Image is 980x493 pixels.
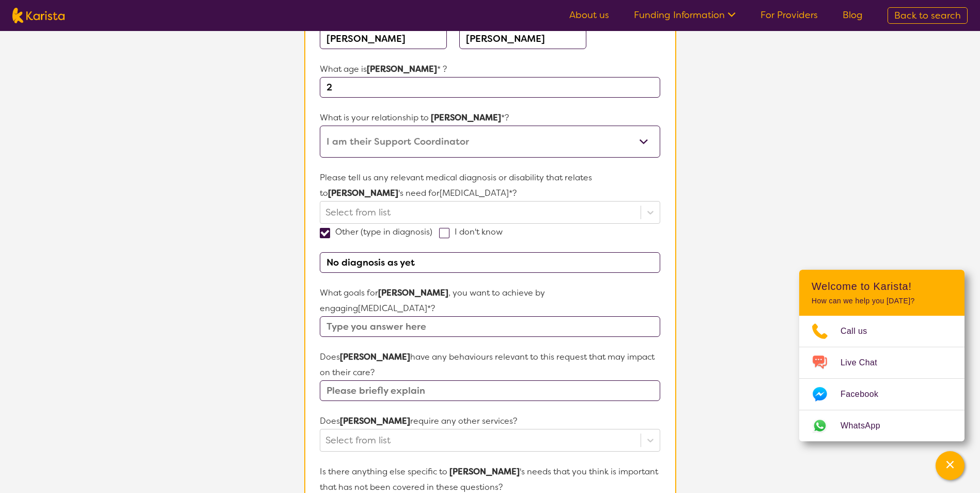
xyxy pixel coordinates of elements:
[841,323,880,339] span: Call us
[841,355,890,371] span: Live Chat
[320,252,660,273] input: Please type diagnosis
[449,466,520,477] strong: [PERSON_NAME]
[367,64,437,74] strong: [PERSON_NAME]
[841,418,893,434] span: WhatsApp
[431,112,501,123] strong: [PERSON_NAME]
[320,413,660,429] p: Does require any other services?
[812,297,952,305] p: How can we help you [DATE]?
[888,7,968,24] a: Back to search
[320,285,660,316] p: What goals for , you want to achieve by engaging [MEDICAL_DATA] *?
[320,226,439,237] label: Other (type in diagnosis)
[320,349,660,380] p: Does have any behaviours relevant to this request that may impact on their care?
[12,8,65,23] img: Karista logo
[634,9,736,21] a: Funding Information
[320,110,660,126] p: What is your relationship to *?
[843,9,863,21] a: Blog
[799,316,965,441] ul: Choose channel
[439,226,509,237] label: I don't know
[936,451,965,480] button: Channel Menu
[760,9,818,21] a: For Providers
[340,351,410,362] strong: [PERSON_NAME]
[340,415,410,426] strong: [PERSON_NAME]
[378,287,448,298] strong: [PERSON_NAME]
[320,380,660,401] input: Please briefly explain
[320,61,660,77] p: What age is * ?
[799,270,965,441] div: Channel Menu
[320,77,660,98] input: Type here
[320,316,660,337] input: Type you answer here
[569,9,609,21] a: About us
[894,9,961,22] span: Back to search
[320,170,660,201] p: Please tell us any relevant medical diagnosis or disability that relates to 's need for [MEDICAL_...
[841,387,891,402] span: Facebook
[328,188,398,198] strong: [PERSON_NAME]
[799,410,965,441] a: Web link opens in a new tab.
[812,280,952,292] h2: Welcome to Karista!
